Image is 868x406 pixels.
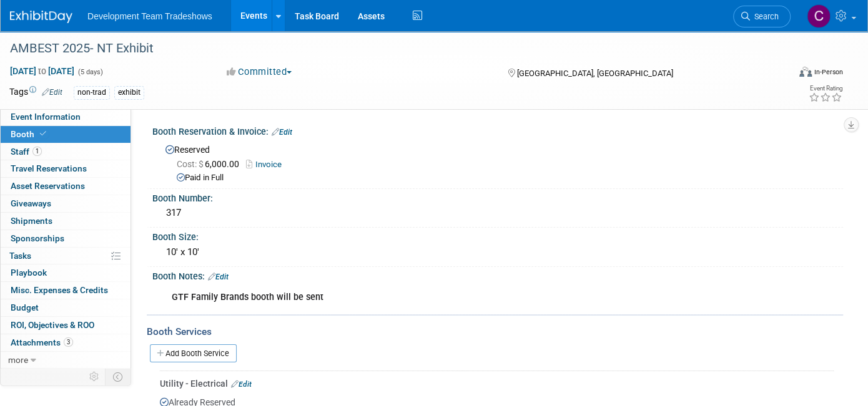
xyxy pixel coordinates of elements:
div: exhibit [114,86,144,99]
a: Add Booth Service [150,344,237,362]
span: Misc. Expenses & Credits [11,285,108,295]
a: Search [733,6,791,27]
span: Giveaways [11,198,51,208]
a: Playbook [1,264,131,281]
td: Personalize Event Tab Strip [84,369,106,385]
div: 10' x 10' [162,243,834,262]
span: 1 [32,147,42,156]
img: Courtney Perkins [807,4,831,28]
span: Search [750,12,779,21]
a: more [1,352,131,369]
div: Paid in Full [177,172,834,184]
span: [DATE] [DATE] [9,65,75,77]
a: Tasks [1,248,131,264]
span: Tasks [9,251,31,261]
div: Booth Services [147,325,843,339]
div: non-trad [74,86,110,99]
a: Edit [231,380,252,389]
a: Edit [272,128,292,137]
div: Event Format [720,65,844,84]
span: (5 days) [77,68,103,76]
img: ExhibitDay [10,11,72,23]
span: Booth [11,129,49,139]
span: Budget [11,302,39,312]
div: Reserved [162,140,834,184]
a: Budget [1,299,131,316]
td: Tags [9,85,62,100]
span: Cost: $ [177,159,205,169]
a: Staff1 [1,143,131,160]
a: Booth [1,126,131,143]
a: Edit [42,88,62,97]
img: Format-Inperson.png [799,67,812,77]
div: Utility - Electrical [160,377,834,390]
div: Event Rating [809,85,842,92]
span: to [36,66,48,76]
b: GTF Family Brands booth will be sent [172,292,323,302]
i: Booth reservation complete [40,130,46,137]
td: Toggle Event Tabs [106,369,131,385]
div: Booth Notes: [152,267,843,283]
span: Sponsorships [11,233,64,243]
span: ROI, Objectives & ROO [11,320,94,330]
span: 3 [64,337,73,347]
a: Misc. Expenses & Credits [1,282,131,299]
span: Event Information [11,112,81,122]
span: Travel Reservations [11,163,87,173]
span: Asset Reservations [11,181,85,191]
div: In-Person [814,67,843,77]
span: Attachments [11,337,73,347]
a: Invoice [246,160,288,169]
span: Development Team Tradeshows [87,11,212,21]
div: 317 [162,203,834,223]
a: Giveaways [1,195,131,212]
a: ROI, Objectives & ROO [1,317,131,334]
span: more [8,355,28,365]
a: Sponsorships [1,230,131,247]
div: Booth Number: [152,189,843,205]
span: Shipments [11,216,52,226]
a: Attachments3 [1,334,131,351]
a: Asset Reservations [1,178,131,195]
a: Event Information [1,109,131,125]
button: Committed [222,65,297,79]
span: [GEOGRAPHIC_DATA], [GEOGRAPHIC_DATA] [517,69,673,78]
span: Playbook [11,268,47,278]
div: Booth Reservation & Invoice: [152,122,843,138]
a: Shipments [1,213,131,230]
span: Staff [11,147,42,157]
a: Edit [208,273,229,281]
span: 6,000.00 [177,159,244,169]
a: Travel Reservations [1,160,131,177]
div: AMBEST 2025- NT Exhibit [6,37,772,60]
div: Booth Size: [152,228,843,243]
